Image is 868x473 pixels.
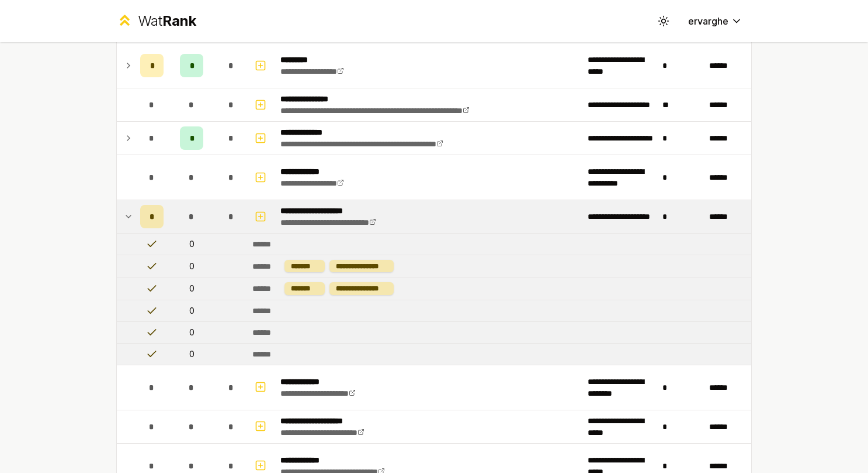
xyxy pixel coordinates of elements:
[168,255,215,277] td: 0
[138,12,196,30] div: Wat
[168,300,215,321] td: 0
[679,11,752,32] button: ervarghe
[168,322,215,343] td: 0
[162,12,196,29] span: Rank
[688,14,728,28] span: ervarghe
[168,234,215,255] td: 0
[168,277,215,299] td: 0
[116,12,196,30] a: WatRank
[168,344,215,365] td: 0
